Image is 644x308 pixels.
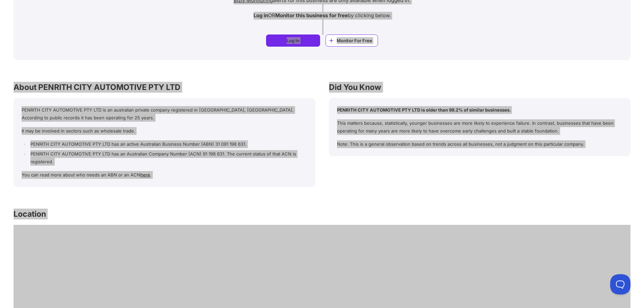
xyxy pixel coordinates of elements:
[337,140,623,148] p: Note: This is a general observation based on trends across all businesses, not a judgment on this...
[329,82,631,93] h3: Did You Know
[22,127,307,135] p: It may be involved in sectors such as wholesale trade.
[140,172,150,177] a: here
[22,106,307,122] p: PENRITH CITY AUTOMOTIVE PTY LTD is an australian private company registered in [GEOGRAPHIC_DATA],...
[287,37,300,44] span: Log In
[29,140,307,148] li: PENRITH CITY AUTOMOTIVE PTY LTD has an active Australian Business Number (ABN) 31 091 198 631.
[337,37,372,44] span: Monitor For Free
[275,12,348,19] strong: Monitor this business for free
[254,12,268,19] strong: Log in
[29,150,307,166] li: PENRITH CITY AUTOMOTIVE PTY LTD has an Australian Company Number (ACN) 91 198 631. The current st...
[22,171,307,179] p: You can read more about who needs an ABN or an ACN .
[337,106,623,114] p: PENRITH CITY AUTOMOTIVE PTY LTD is older than 98.2% of similar businesses.
[266,34,320,47] a: Log In
[326,34,378,47] a: Monitor For Free
[610,274,630,294] iframe: Toggle Customer Support
[19,12,625,20] p: OR by clicking below.
[14,82,315,93] h3: About PENRITH CITY AUTOMOTIVE PTY LTD
[14,209,46,219] h3: Location
[337,119,623,135] p: This matters because, statistically, younger businesses are more likely to experience failure. In...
